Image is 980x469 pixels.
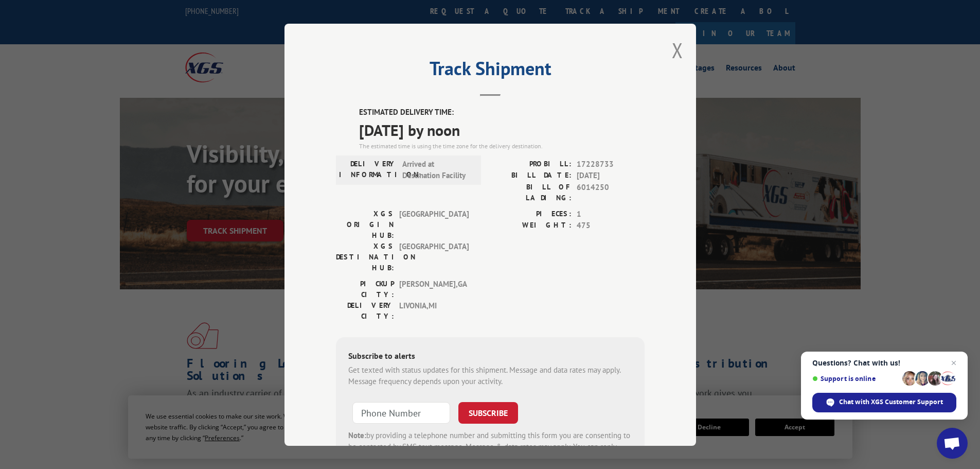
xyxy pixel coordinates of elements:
span: 1 [577,208,645,220]
h2: Track Shipment [336,61,645,81]
span: Questions? Chat with us! [812,359,956,367]
span: 17228733 [577,158,645,170]
label: BILL OF LADING: [490,181,572,203]
label: XGS ORIGIN HUB: [336,208,394,240]
span: [GEOGRAPHIC_DATA] [399,208,469,240]
label: DELIVERY INFORMATION: [339,158,397,181]
div: Open chat [937,428,968,459]
label: PROBILL: [490,158,572,170]
label: ESTIMATED DELIVERY TIME: [359,107,645,118]
span: Arrived at Destination Facility [402,158,472,181]
button: SUBSCRIBE [458,402,518,423]
div: Chat with XGS Customer Support [812,393,956,412]
label: PICKUP CITY: [336,278,394,300]
label: PIECES: [490,208,572,220]
div: Get texted with status updates for this shipment. Message and data rates may apply. Message frequ... [348,364,632,387]
input: Phone Number [352,402,450,423]
span: Chat with XGS Customer Support [839,397,943,407]
label: WEIGHT: [490,220,572,232]
span: LIVONIA , MI [399,300,469,321]
span: [PERSON_NAME] , GA [399,278,469,300]
label: BILL DATE: [490,170,572,182]
div: by providing a telephone number and submitting this form you are consenting to be contacted by SM... [348,429,632,464]
div: Subscribe to alerts [348,349,632,364]
span: [GEOGRAPHIC_DATA] [399,240,469,273]
span: Close chat [948,357,960,369]
span: [DATE] [577,170,645,182]
button: Close modal [672,37,683,64]
label: XGS DESTINATION HUB: [336,240,394,273]
span: 475 [577,220,645,232]
span: 6014250 [577,181,645,203]
strong: Note: [348,430,366,440]
div: The estimated time is using the time zone for the delivery destination. [359,141,645,150]
label: DELIVERY CITY: [336,300,394,321]
span: [DATE] by noon [359,118,645,141]
span: Support is online [812,375,899,383]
